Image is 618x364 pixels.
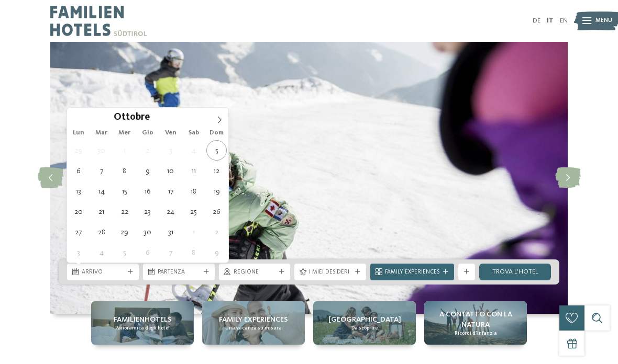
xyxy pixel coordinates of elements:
[206,181,227,201] span: Ottobre 19, 2025
[428,309,523,330] span: A contatto con la natura
[137,201,158,222] span: Ottobre 23, 2025
[91,242,112,263] span: Novembre 4, 2025
[68,161,89,181] span: Ottobre 6, 2025
[114,314,172,325] span: Familienhotels
[91,201,112,222] span: Ottobre 21, 2025
[183,140,204,161] span: Ottobre 4, 2025
[328,314,401,325] span: [GEOGRAPHIC_DATA]
[424,301,527,345] a: Hotel sulle piste da sci per bambini: divertimento senza confini A contatto con la natura Ricordi...
[206,161,227,181] span: Ottobre 12, 2025
[206,140,227,161] span: Ottobre 5, 2025
[183,181,204,201] span: Ottobre 18, 2025
[91,222,112,242] span: Ottobre 28, 2025
[160,201,181,222] span: Ottobre 24, 2025
[479,264,551,280] a: trova l’hotel
[67,130,90,136] span: Lun
[50,42,568,314] img: Hotel sulle piste da sci per bambini: divertimento senza confini
[385,268,439,277] span: Family Experiences
[114,242,135,263] span: Novembre 5, 2025
[351,325,378,332] span: Da scoprire
[90,130,113,136] span: Mar
[160,242,181,263] span: Novembre 7, 2025
[533,17,540,24] a: DE
[225,325,282,332] span: Una vacanza su misura
[68,181,89,201] span: Ottobre 13, 2025
[68,201,89,222] span: Ottobre 20, 2025
[158,268,200,277] span: Partenza
[91,161,112,181] span: Ottobre 7, 2025
[68,140,89,161] span: Settembre 29, 2025
[313,301,416,345] a: Hotel sulle piste da sci per bambini: divertimento senza confini [GEOGRAPHIC_DATA] Da scoprire
[113,130,136,136] span: Mer
[114,222,135,242] span: Ottobre 29, 2025
[137,242,158,263] span: Novembre 6, 2025
[595,17,612,25] span: Menu
[114,181,135,201] span: Ottobre 15, 2025
[160,222,181,242] span: Ottobre 31, 2025
[219,314,288,325] span: Family experiences
[137,181,158,201] span: Ottobre 16, 2025
[547,17,554,24] a: IT
[234,268,276,277] span: Regione
[150,111,184,122] input: Year
[159,130,182,136] span: Ven
[136,130,159,136] span: Gio
[206,201,227,222] span: Ottobre 26, 2025
[68,242,89,263] span: Novembre 3, 2025
[183,242,204,263] span: Novembre 8, 2025
[182,130,205,136] span: Sab
[114,113,150,123] span: Ottobre
[309,268,351,277] span: I miei desideri
[91,140,112,161] span: Settembre 30, 2025
[202,301,305,345] a: Hotel sulle piste da sci per bambini: divertimento senza confini Family experiences Una vacanza s...
[206,242,227,263] span: Novembre 9, 2025
[114,161,135,181] span: Ottobre 8, 2025
[560,17,568,24] a: EN
[137,161,158,181] span: Ottobre 9, 2025
[183,201,204,222] span: Ottobre 25, 2025
[160,161,181,181] span: Ottobre 10, 2025
[160,181,181,201] span: Ottobre 17, 2025
[91,301,194,345] a: Hotel sulle piste da sci per bambini: divertimento senza confini Familienhotels Panoramica degli ...
[137,140,158,161] span: Ottobre 2, 2025
[455,330,497,337] span: Ricordi d’infanzia
[205,130,228,136] span: Dom
[183,222,204,242] span: Novembre 1, 2025
[206,222,227,242] span: Novembre 2, 2025
[114,140,135,161] span: Ottobre 1, 2025
[82,268,124,277] span: Arrivo
[160,140,181,161] span: Ottobre 3, 2025
[68,222,89,242] span: Ottobre 27, 2025
[115,325,170,332] span: Panoramica degli hotel
[114,201,135,222] span: Ottobre 22, 2025
[137,222,158,242] span: Ottobre 30, 2025
[183,161,204,181] span: Ottobre 11, 2025
[91,181,112,201] span: Ottobre 14, 2025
